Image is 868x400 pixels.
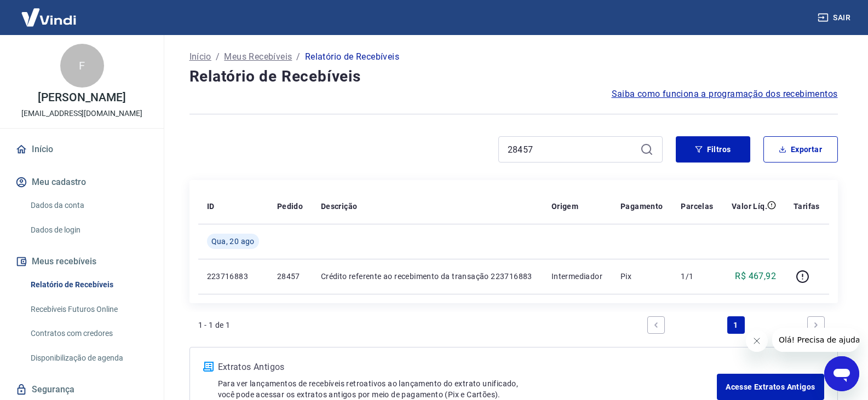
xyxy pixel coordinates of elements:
div: F [60,44,104,88]
p: / [216,50,220,63]
a: Relatório de Recebíveis [26,274,151,296]
p: Para ver lançamentos de recebíveis retroativos ao lançamento do extrato unificado, você pode aces... [218,378,717,400]
a: Início [13,137,151,161]
a: Previous page [647,316,665,334]
p: / [296,50,300,63]
button: Exportar [763,136,838,163]
iframe: Mensagem da empresa [772,328,859,352]
a: Dados da conta [26,194,151,217]
a: Saiba como funciona a programação dos recebimentos [612,88,838,101]
p: Crédito referente ao recebimento da transação 223716883 [321,271,534,282]
p: R$ 467,92 [735,270,776,283]
p: ID [207,201,215,212]
p: Parcelas [681,201,713,212]
iframe: Botão para abrir a janela de mensagens [824,356,859,391]
span: Olá! Precisa de ajuda? [7,8,92,16]
a: Contratos com credores [26,322,151,345]
p: Pagamento [620,201,663,212]
p: Intermediador [551,271,603,282]
p: Tarifas [794,201,820,212]
img: ícone [203,362,214,372]
input: Busque pelo número do pedido [508,141,636,158]
p: 1/1 [681,271,714,282]
a: Acesse Extratos Antigos [717,374,824,400]
button: Meu cadastro [13,170,151,194]
p: 223716883 [207,271,260,282]
p: [PERSON_NAME] [38,92,125,103]
p: Descrição [321,201,358,212]
iframe: Fechar mensagem [746,330,768,352]
p: 28457 [277,271,303,282]
a: Disponibilização de agenda [26,347,151,369]
p: 1 - 1 de 1 [198,320,231,331]
a: Recebíveis Futuros Online [26,298,151,321]
h4: Relatório de Recebíveis [189,66,838,88]
a: Meus Recebíveis [224,50,292,63]
a: Next page [807,316,825,334]
button: Meus recebíveis [13,250,151,274]
p: Extratos Antigos [218,361,717,374]
img: Vindi [13,1,84,34]
button: Filtros [676,136,750,163]
a: Início [189,50,211,63]
p: [EMAIL_ADDRESS][DOMAIN_NAME] [21,108,142,119]
a: Dados de login [26,219,151,241]
p: Pix [620,271,663,282]
p: Valor Líq. [732,201,767,212]
p: Origem [551,201,578,212]
a: Page 1 is your current page [727,316,745,334]
button: Sair [815,8,855,28]
p: Pedido [277,201,303,212]
ul: Pagination [643,312,829,338]
span: Qua, 20 ago [211,236,255,247]
p: Relatório de Recebíveis [305,50,399,63]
